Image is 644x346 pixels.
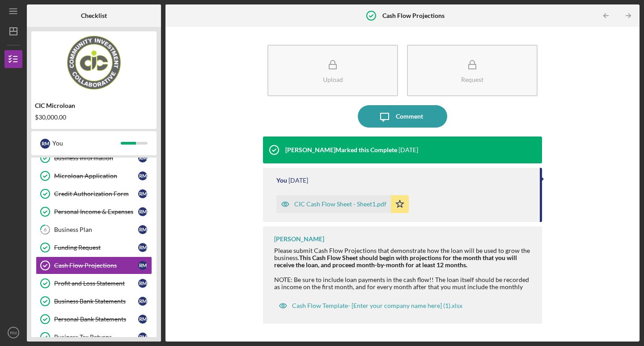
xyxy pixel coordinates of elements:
div: R M [138,297,147,306]
div: Business Information [54,154,138,162]
div: CIC Microloan [35,102,153,109]
div: R M [138,225,147,234]
div: R M [138,333,147,342]
div: $30,000.00 [35,114,153,121]
div: R M [138,279,147,288]
b: Cash Flow Projections [382,12,445,19]
time: 2025-09-22 03:36 [288,177,308,184]
img: Product logo [31,36,157,90]
a: Microloan ApplicationRM [36,167,152,185]
div: Business Bank Statements [54,298,138,305]
a: Profit and Loss StatementRM [36,274,152,292]
div: CIC Cash Flow Sheet - Sheet1.pdf [294,201,386,208]
time: 2025-09-22 15:01 [398,146,418,154]
b: Checklist [81,12,107,19]
div: Personal Income & Expenses [54,208,138,215]
a: Cash Flow ProjectionsRM [36,256,152,274]
button: RM [4,324,22,342]
div: Upload [323,76,343,83]
div: Credit Authorization Form [54,190,138,197]
a: Credit Authorization FormRM [36,185,152,203]
button: Comment [358,105,447,128]
button: Cash Flow Template- [Enter your company name here] (1).xlsx [274,297,467,315]
text: RM [10,330,17,335]
a: Personal Income & ExpensesRM [36,203,152,221]
div: R M [138,171,147,180]
div: [PERSON_NAME] [274,235,324,243]
a: 6Business PlanRM [36,221,152,239]
strong: This Cash Flow Sheet should begin with projections for the month that you will receive the loan, ... [274,254,517,269]
a: Funding RequestRM [36,239,152,256]
a: Business Tax ReturnsRM [36,328,152,346]
div: R M [40,139,50,149]
div: Business Tax Returns [54,333,138,341]
div: You [276,177,287,184]
div: Personal Bank Statements [54,316,138,323]
div: R M [138,243,147,252]
div: [PERSON_NAME] Marked this Complete [285,146,397,154]
div: Please submit Cash Flow Projections that demonstrate how the loan will be used to grow the business. [274,247,533,269]
div: R M [138,189,147,198]
a: Business Bank StatementsRM [36,292,152,310]
a: Personal Bank StatementsRM [36,310,152,328]
div: You [52,136,121,151]
div: Profit and Loss Statement [54,280,138,287]
div: Business Plan [54,226,138,233]
div: Comment [396,105,423,128]
div: Funding Request [54,244,138,251]
div: Request [461,76,483,83]
div: Cash Flow Projections [54,262,138,269]
div: R M [138,207,147,216]
button: Request [407,45,538,96]
button: CIC Cash Flow Sheet - Sheet1.pdf [276,195,409,213]
div: Microloan Application [54,172,138,179]
div: R M [138,154,147,162]
button: Upload [267,45,398,96]
a: Business InformationRM [36,149,152,167]
div: R M [138,315,147,324]
tspan: 6 [44,227,47,233]
div: R M [138,261,147,270]
div: Cash Flow Template- [Enter your company name here] (1).xlsx [292,302,462,309]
